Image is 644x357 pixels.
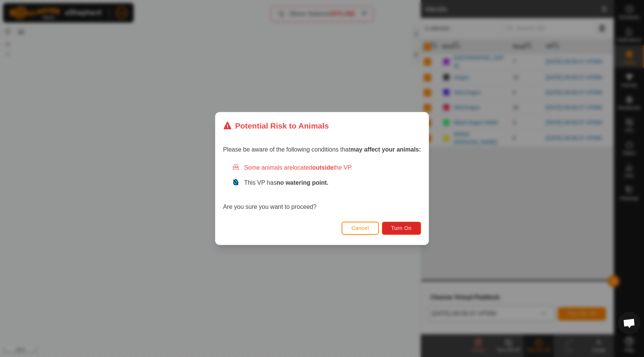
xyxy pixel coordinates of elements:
[223,146,421,153] span: Please be aware of the following conditions that
[312,164,334,171] strong: outside
[232,163,421,172] div: Some animals are
[223,120,329,132] div: Potential Risk to Animals
[244,179,328,186] span: This VP has
[391,225,412,231] span: Turn On
[351,225,369,231] span: Cancel
[382,222,421,235] button: Turn On
[342,222,379,235] button: Cancel
[223,163,421,211] div: Are you sure you want to proceed?
[293,164,353,171] span: located the VP.
[618,312,641,334] div: Open chat
[350,146,421,153] strong: may affect your animals:
[276,179,328,186] strong: no watering point.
